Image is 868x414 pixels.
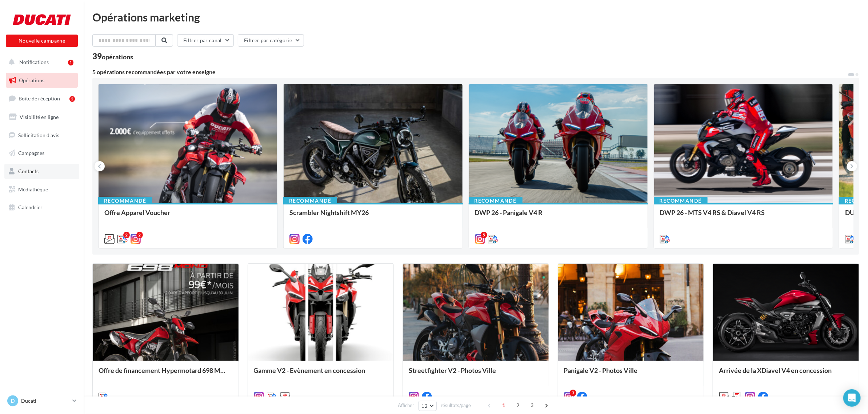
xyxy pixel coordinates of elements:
[238,34,304,47] button: Filtrer par catégorie
[102,53,133,60] div: opérations
[98,197,152,205] div: Recommandé
[18,150,44,156] span: Campagnes
[660,209,827,223] div: DWP 26 - MTS V4 RS & Diavel V4 RS
[654,197,708,205] div: Recommandé
[123,232,130,238] div: 2
[4,110,79,125] a: Visibilité en ligne
[18,186,48,192] span: Médiathèque
[4,128,79,143] a: Sollicitation d'avis
[92,69,848,75] div: 5 opérations recommandées par votre enseigne
[289,209,456,223] div: Scrambler Nightshift MY26
[19,59,49,65] span: Notifications
[11,397,15,405] span: D
[4,146,79,161] a: Campagnes
[4,200,79,215] a: Calendrier
[4,73,79,88] a: Opérations
[99,367,233,381] div: Offre de financement Hypermotard 698 Mono
[19,77,44,83] span: Opérations
[92,52,133,60] div: 39
[21,397,69,405] p: Ducati
[4,164,79,179] a: Contacts
[526,399,538,411] span: 3
[4,55,76,70] button: Notifications 1
[512,399,524,411] span: 2
[441,402,471,409] span: résultats/page
[18,168,39,174] span: Contacts
[254,367,388,381] div: Gamme V2 - Evènement en concession
[409,367,543,381] div: Streetfighter V2 - Photos Ville
[475,209,642,223] div: DWP 26 - Panigale V4 R
[719,367,853,381] div: Arrivée de la XDiavel V4 en concession
[570,390,576,396] div: 3
[6,394,78,408] a: D Ducati
[419,401,437,411] button: 12
[92,12,859,23] div: Opérations marketing
[69,96,75,102] div: 2
[20,114,59,120] span: Visibilité en ligne
[498,399,509,411] span: 1
[177,34,234,47] button: Filtrer par canal
[422,403,428,409] span: 12
[481,232,487,238] div: 5
[283,197,337,205] div: Recommandé
[136,232,143,238] div: 2
[19,95,60,101] span: Boîte de réception
[398,402,415,409] span: Afficher
[68,60,73,65] div: 1
[4,91,79,106] a: Boîte de réception2
[18,132,59,138] span: Sollicitation d'avis
[843,389,861,407] div: Open Intercom Messenger
[469,197,523,205] div: Recommandé
[18,204,43,210] span: Calendrier
[6,35,78,47] button: Nouvelle campagne
[104,209,271,223] div: Offre Apparel Voucher
[564,367,698,381] div: Panigale V2 - Photos Ville
[4,182,79,197] a: Médiathèque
